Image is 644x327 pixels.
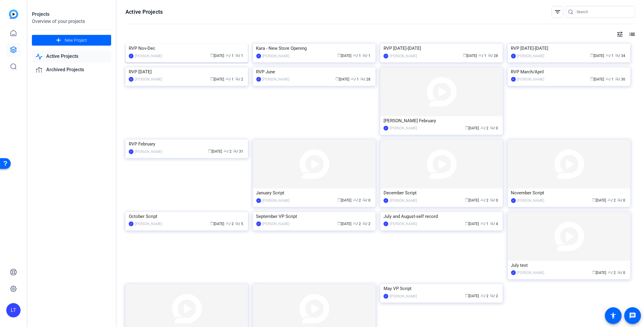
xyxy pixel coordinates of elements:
div: LT [511,54,516,58]
span: / 1 [480,222,488,226]
span: [DATE] [208,149,222,154]
div: [PERSON_NAME] [517,198,544,204]
div: [PERSON_NAME] [517,270,544,276]
span: [DATE] [336,77,350,81]
div: [PERSON_NAME] [517,53,544,59]
div: LT [384,126,388,131]
span: group [608,198,612,202]
span: group [480,294,484,297]
div: LT [511,198,516,203]
input: Search [577,8,630,16]
span: [DATE] [465,198,479,202]
span: / 2 [490,294,498,298]
div: January Script [256,188,372,197]
span: calendar_today [590,53,594,57]
span: / 1 [478,54,486,58]
div: RVP February [129,140,245,148]
img: blue-gradient.svg [9,10,18,19]
span: / 2 [353,222,361,226]
span: / 1 [235,54,243,58]
div: July test [511,261,627,270]
span: / 28 [488,54,498,58]
a: Active Projects [32,50,111,63]
span: [DATE] [465,126,479,130]
div: LT [384,198,388,203]
div: [PERSON_NAME] [390,221,417,227]
span: calendar_today [338,221,341,225]
span: radio [361,77,364,80]
span: [DATE] [590,77,604,81]
div: LT [256,221,261,226]
div: Kara - New Store Opening [256,44,372,53]
span: / 2 [235,77,243,81]
span: / 2 [608,198,616,202]
span: calendar_today [465,126,468,129]
div: December Script [384,188,499,197]
div: LT [384,221,388,226]
span: / 0 [617,198,626,202]
div: October Script [129,212,245,221]
span: calendar_today [208,149,212,153]
span: group [353,53,357,57]
span: / 2 [480,294,488,298]
span: / 5 [235,222,243,226]
span: / 2 [224,149,232,154]
div: July and August-self record [384,212,499,221]
div: RVP [DATE]-[DATE] [384,44,499,53]
span: radio [235,221,239,225]
span: radio [488,53,491,57]
span: group [226,221,229,225]
h1: Active Projects [125,8,163,16]
span: / 1 [353,54,361,58]
span: / 2 [226,222,234,226]
span: radio [233,149,237,153]
div: [PERSON_NAME] February [384,116,499,125]
span: calendar_today [336,77,339,80]
button: New Project [32,35,111,46]
div: LT [511,270,516,275]
div: RVP [DATE] [129,67,245,76]
span: group [608,270,612,274]
span: [DATE] [465,222,479,226]
div: LT [384,54,388,58]
span: / 0 [490,126,498,130]
span: / 0 [617,271,626,275]
span: / 1 [226,54,234,58]
div: LT [6,303,21,317]
span: group [226,77,229,80]
span: / 1 [363,54,371,58]
span: radio [235,77,239,80]
span: [DATE] [338,198,352,202]
span: calendar_today [590,77,594,80]
div: RVP Nov-Dec [129,44,245,53]
div: RVP [DATE]-[DATE] [511,44,627,53]
div: [PERSON_NAME] [263,198,290,204]
div: [PERSON_NAME] [390,53,417,59]
mat-icon: message [629,312,636,319]
span: / 0 [363,198,371,202]
div: [PERSON_NAME] [263,76,290,82]
span: calendar_today [463,53,466,57]
span: / 2 [363,222,371,226]
span: [DATE] [210,77,224,81]
div: May VP Script [384,284,499,293]
mat-icon: accessibility [610,312,617,319]
div: RVP March/April [511,67,627,76]
span: calendar_today [465,221,468,225]
div: LT [256,198,261,203]
div: Projects [32,11,111,18]
span: / 1 [606,54,614,58]
div: [PERSON_NAME] [390,198,417,204]
div: [PERSON_NAME] [135,221,162,227]
span: group [606,77,609,80]
mat-icon: add [55,37,62,44]
span: / 4 [490,222,498,226]
span: [DATE] [465,294,479,298]
div: LT [129,221,134,226]
span: [DATE] [338,54,352,58]
span: New Project [65,37,87,44]
span: [DATE] [210,222,224,226]
span: [DATE] [592,198,606,202]
div: [PERSON_NAME] [390,125,417,131]
div: November Script [511,188,627,197]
